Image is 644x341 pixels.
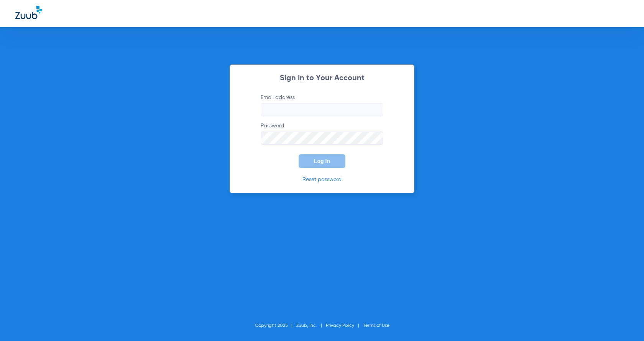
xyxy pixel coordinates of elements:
[255,322,296,329] li: Copyright 2025
[15,6,42,19] img: Zuub Logo
[299,154,345,168] button: Log In
[261,103,383,116] input: Email address
[326,323,354,328] a: Privacy Policy
[296,322,326,329] li: Zuub, Inc.
[314,158,330,164] span: Log In
[261,122,383,145] label: Password
[363,323,389,328] a: Terms of Use
[261,132,383,145] input: Password
[249,74,395,82] h2: Sign In to Your Account
[606,304,644,341] iframe: Chat Widget
[302,177,342,182] a: Reset password
[261,94,383,116] label: Email address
